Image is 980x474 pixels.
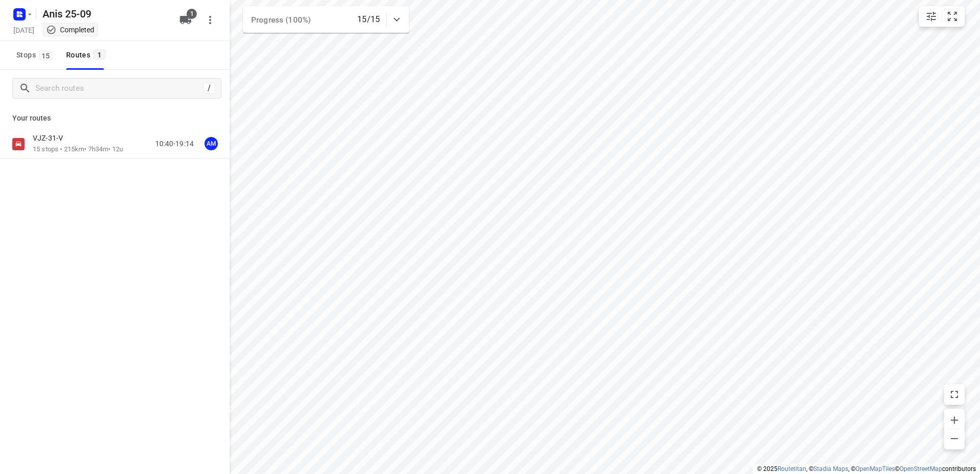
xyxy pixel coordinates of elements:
div: This project completed. You cannot make any changes to it. [46,25,94,35]
button: More [200,10,220,30]
p: 10:40-19:14 [155,139,194,149]
a: OpenMapTiles [855,465,895,472]
button: 1 [175,10,196,30]
div: small contained button group [919,6,965,27]
span: 1 [187,9,197,19]
p: VJZ-31-V [33,133,69,143]
input: Search routes [35,81,203,96]
button: Fit zoom [942,6,963,27]
div: / [203,83,215,94]
p: 15 stops • 215km • 7h34m • 12u [33,145,123,154]
a: Stadia Maps [813,465,848,472]
p: 15/15 [357,13,380,26]
p: Your routes [12,113,217,124]
span: Progress (100%) [251,15,311,25]
span: 1 [93,49,106,60]
div: Progress (100%)15/15 [243,6,409,33]
a: Routetitan [778,465,806,472]
li: © 2025 , © , © © contributors [757,465,976,472]
button: Map settings [921,6,942,27]
a: OpenStreetMap [900,465,942,472]
span: 15 [39,50,53,61]
div: Routes [66,49,109,62]
span: Stops [16,49,56,62]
